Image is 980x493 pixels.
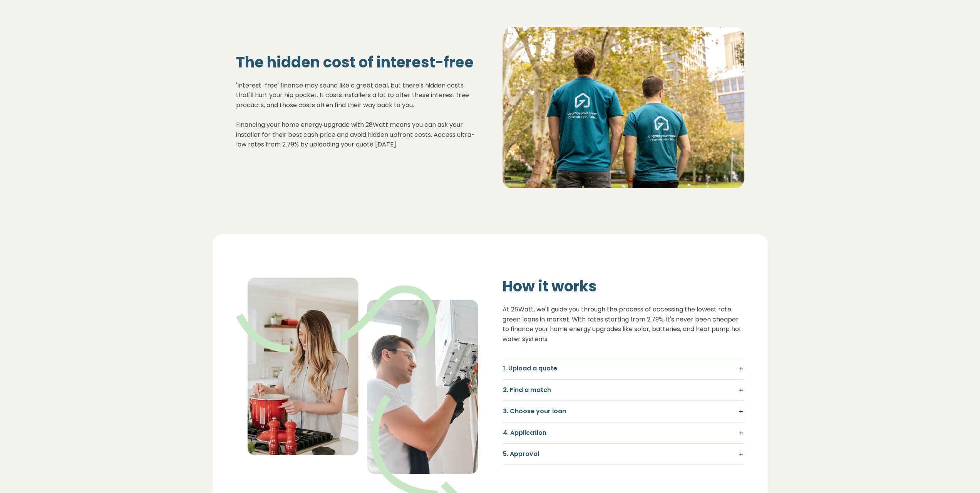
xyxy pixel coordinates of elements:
[503,364,744,373] h5: 1. Upload a quote
[503,305,744,344] p: At 28Watt, we'll guide you through the process of accessing the lowest rate green loans in market...
[503,450,744,458] h5: 5. Approval
[236,81,478,150] p: 'Interest-free' finance may sound like a great deal, but there's hidden costs that'll hurt your h...
[503,278,744,295] h2: How it works
[503,429,744,437] h5: 4. Application
[503,27,744,188] img: Solar panel installation on a residential roof
[503,386,744,394] h5: 2. Find a match
[503,407,744,416] h5: 3. Choose your loan
[236,54,478,71] h2: The hidden cost of interest-free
